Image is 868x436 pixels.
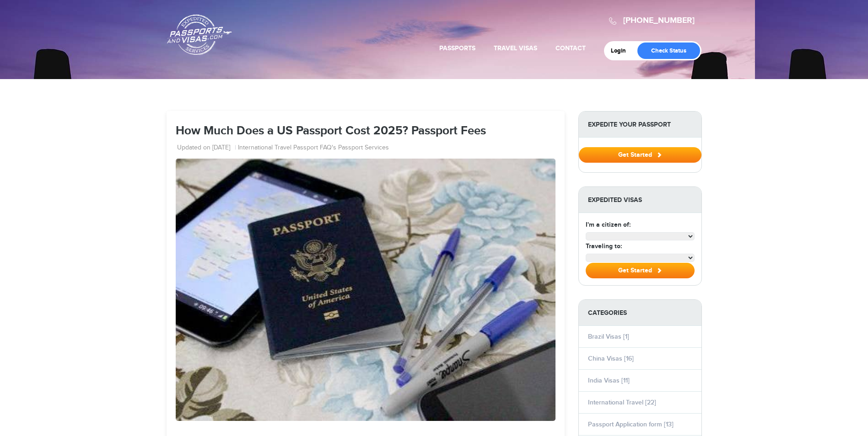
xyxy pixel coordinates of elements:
[293,144,336,153] a: Passport FAQ's
[177,144,236,153] li: Updated on [DATE]
[238,144,291,153] a: International Travel
[579,187,701,213] strong: Expedited Visas
[167,14,232,55] a: Passports & [DOMAIN_NAME]
[637,43,700,59] a: Check Status
[439,44,475,52] a: Passports
[579,151,701,158] a: Get Started
[586,263,695,278] button: Get Started
[176,159,555,420] img: 540x373xus-passport-tablet-smartphone-pens_jpg_pagespeed_ic_5uvnc4ywxv_-_28de80_-_2186b91805bf8f8...
[586,241,622,251] label: Traveling to:
[176,125,555,138] h1: How Much Does a US Passport Cost 2025? Passport Fees
[623,16,695,26] a: [PHONE_NUMBER]
[588,355,634,362] a: China Visas [16]
[588,420,674,428] a: Passport Application form [13]
[588,399,656,406] a: International Travel [22]
[586,220,631,229] label: I'm a citizen of:
[611,47,632,54] a: Login
[579,300,701,326] strong: Categories
[588,377,630,384] a: India Visas [11]
[494,44,537,52] a: Travel Visas
[579,112,701,138] strong: Expedite Your Passport
[555,44,586,52] a: Contact
[588,333,629,340] a: Brazil Visas [1]
[579,147,701,163] button: Get Started
[338,144,389,153] a: Passport Services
